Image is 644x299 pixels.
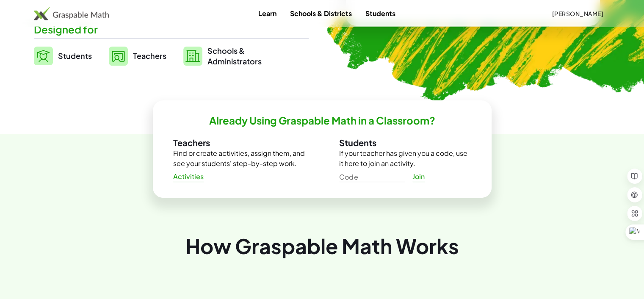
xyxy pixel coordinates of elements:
[133,51,166,61] span: Teachers
[109,45,166,66] a: Teachers
[34,47,53,65] img: svg%3e
[405,169,432,184] a: Join
[339,137,471,148] h3: Students
[209,114,435,127] h2: Already Using Graspable Math in a Classroom?
[207,45,262,66] span: Schools & Administrators
[58,51,92,61] span: Students
[339,148,471,169] p: If your teacher has given you a code, use it here to join an activity.
[359,6,402,21] a: Students
[552,10,603,17] span: [PERSON_NAME]
[252,6,283,21] a: Learn
[34,22,309,36] div: Designed for
[412,172,425,181] span: Join
[283,6,359,21] a: Schools & Districts
[183,45,262,66] a: Schools &Administrators
[173,148,305,169] p: Find or create activities, assign them, and see your students' step-by-step work.
[173,137,305,148] h3: Teachers
[545,6,610,21] button: [PERSON_NAME]
[183,47,202,66] img: svg%3e
[166,169,211,184] a: Activities
[34,232,610,260] div: How Graspable Math Works
[109,47,128,66] img: svg%3e
[173,172,204,181] span: Activities
[34,45,92,66] a: Students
